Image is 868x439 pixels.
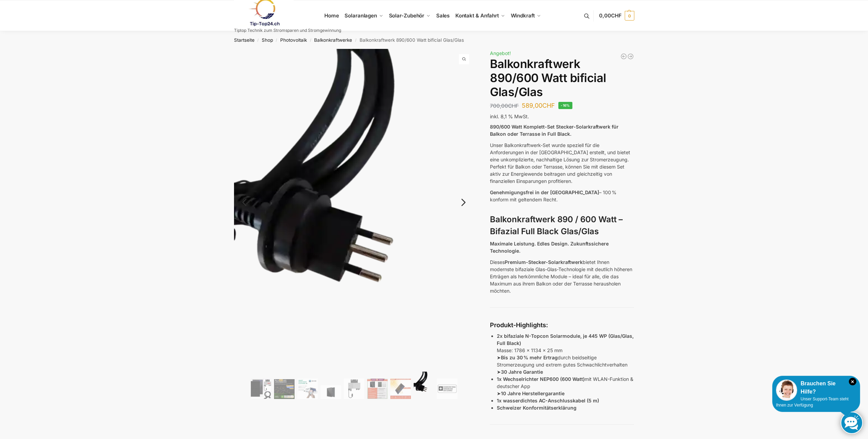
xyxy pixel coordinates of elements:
strong: 1x Wechselrichter NEP600 (600 Watt) [497,376,585,382]
p: Unser Balkonkraftwerk-Set wurde speziell für die Anforderungen in der [GEOGRAPHIC_DATA] erstellt,... [490,142,634,185]
img: Maysun [321,385,341,399]
span: / [352,38,359,43]
a: Shop [262,37,273,43]
span: 0,00 [599,12,621,19]
strong: Bis zu 30 % mehr Ertrag [501,355,558,360]
span: Solar-Zubehör [389,12,425,19]
strong: Produkt-Highlights: [490,321,548,329]
a: 890/600 Watt Solarkraftwerk + 2,7 KW Batteriespeicher Genehmigungsfrei [620,53,627,60]
bdi: 700,00 [490,103,519,109]
img: Balkonkraftwerk 890/600 Watt bificial Glas/Glas 17 [474,49,714,289]
p: mit WLAN-Funktion & deutscher App ➤ [497,375,634,397]
strong: Schweizer Konformitätserklärung [497,405,576,411]
p: Masse: 1786 x 1134 x 25 mm ➤ durch beidseitige Stromerzeugung und extrem gutes Schwachlichtverhal... [497,332,634,375]
span: / [307,38,314,43]
nav: Breadcrumb [222,31,646,49]
img: Balkonkraftwerk 890/600 Watt bificial Glas/Glas – Bild 3 [297,378,318,399]
strong: 10 Jahre Herstellergarantie [501,390,565,396]
span: -16% [558,102,572,109]
span: CHF [611,12,622,19]
span: Sales [436,12,450,19]
i: Schließen [849,378,856,385]
strong: 890/600 Watt Komplett-Set Stecker-Solarkraftwerk für Balkon oder Terrasse in Full Black. [490,124,619,137]
strong: 1x wasserdichtes AC-Anschlusskabel (5 m) [497,398,599,403]
img: Customer service [776,380,797,401]
bdi: 589,00 [522,102,555,109]
p: Tiptop Technik zum Stromsparen und Stromgewinnung [234,28,341,32]
span: Solaranlagen [345,12,377,19]
img: Balkonkraftwerk 890/600 Watt bificial Glas/Glas 15 [234,49,474,369]
a: Startseite [234,37,255,43]
h1: Balkonkraftwerk 890/600 Watt bificial Glas/Glas [490,57,634,99]
span: CHF [542,102,555,109]
span: Angebot! [490,50,511,56]
a: Solaranlagen [342,0,386,31]
span: inkl. 8,1 % MwSt. [490,114,529,119]
span: CHF [508,103,519,109]
strong: Premium-Stecker-Solarkraftwerk [505,259,583,265]
span: Kontakt & Anfahrt [455,12,499,19]
img: Balkonkraftwerk 890/600 Watt bificial Glas/Glas – Bild 9 [437,378,457,399]
strong: Maximale Leistung. Edles Design. Zukunftssichere Technologie. [490,241,609,254]
strong: 30 Jahre Garantie [501,369,543,375]
span: / [255,38,262,43]
p: Dieses bietet Ihnen modernste bifaziale Glas-Glas-Technologie mit deutlich höheren Erträgen als h... [490,258,634,294]
img: Anschlusskabel-3meter_schweizer-stecker [414,372,434,399]
a: Photovoltaik [280,37,307,43]
img: Bificial im Vergleich zu billig Modulen [367,378,388,399]
strong: 2x bifaziale N-Topcon Solarmodule, je 445 WP (Glas/Glas, Full Black) [497,333,634,346]
a: Solar-Zubehör [386,0,433,31]
span: Unser Support-Team steht Ihnen zur Verfügung [776,397,848,408]
div: Brauchen Sie Hilfe? [776,380,856,396]
span: Windkraft [511,12,535,19]
a: Kontakt & Anfahrt [452,0,508,31]
img: Balkonkraftwerk 890/600 Watt bificial Glas/Glas – Bild 2 [274,379,295,399]
img: Bificial 30 % mehr Leistung [390,378,411,399]
a: Steckerkraftwerk 890/600 Watt, mit Ständer für Terrasse inkl. Lieferung [627,53,634,60]
img: Bificiales Hochleistungsmodul [251,378,271,399]
strong: Balkonkraftwerk 890 / 600 Watt – Bifazial Full Black Glas/Glas [490,214,623,236]
span: / [273,38,280,43]
img: Balkonkraftwerk 890/600 Watt bificial Glas/Glas – Bild 5 [344,378,364,399]
span: Genehmigungsfrei in der [GEOGRAPHIC_DATA] [490,189,599,195]
a: Sales [433,0,452,31]
a: Balkonkraftwerke [314,37,352,43]
a: Windkraft [508,0,544,31]
span: – 100 % konform mit geltendem Recht. [490,189,617,202]
span: 0 [625,11,634,21]
a: 0,00CHF 0 [599,5,634,26]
